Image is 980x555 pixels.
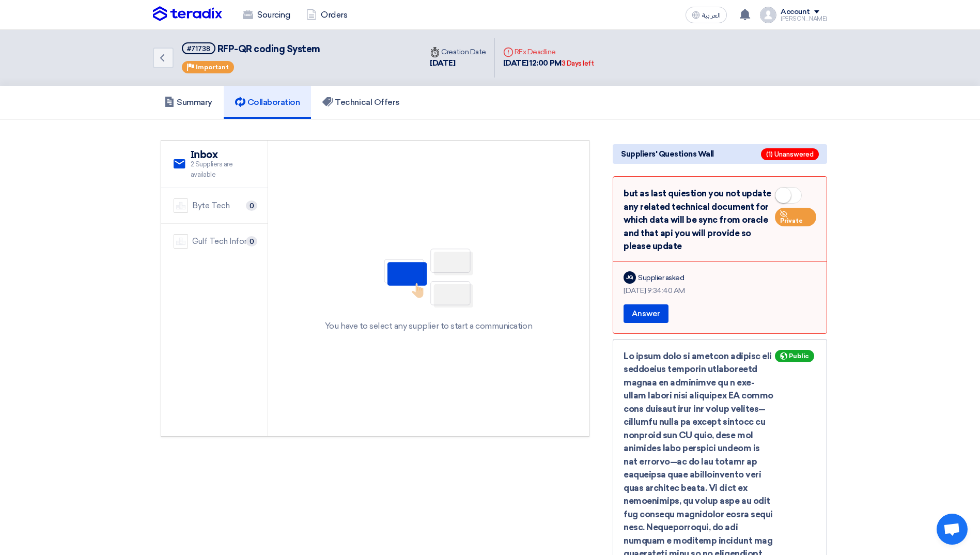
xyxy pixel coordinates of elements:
[311,86,411,119] a: Technical Offers
[686,7,727,23] button: العربية
[196,64,229,71] span: Important
[562,58,594,69] div: 3 Days left
[246,236,257,246] span: 0
[503,47,594,57] div: RFx Deadline
[246,201,257,211] span: 0
[780,217,803,224] span: Private
[430,57,486,69] div: [DATE]
[702,12,721,19] span: العربية
[191,159,255,179] span: 2 Suppliers are available
[624,187,816,253] div: but as last quiestion you not update any related technical document for which data will be sync f...
[503,57,594,69] div: [DATE] 12:00 PM
[781,8,810,17] div: Account
[192,236,255,248] div: Gulf Tech Information Technology Co.
[789,352,809,360] span: Public
[624,304,668,323] button: Answer
[235,4,298,26] a: Sourcing
[761,148,819,160] span: (1) Unanswered
[153,86,224,119] a: Summary
[174,234,188,249] img: company-name
[192,200,230,212] div: Byte Tech
[191,149,255,161] h2: Inbox
[325,320,532,332] div: You have to select any supplier to start a communication
[781,16,827,22] div: [PERSON_NAME]
[298,4,355,26] a: Orders
[621,148,714,160] span: Suppliers' Questions Wall
[624,271,636,284] div: JQ
[235,97,300,107] h5: Collaboration
[187,45,210,52] div: #71738
[937,514,968,545] div: Open chat
[377,245,480,311] img: No Partner Selected
[224,86,312,119] a: Collaboration
[182,42,320,55] h5: RFP-QR coding System
[638,272,684,283] div: Supplier asked
[217,43,320,55] span: RFP-QR coding System
[164,97,212,107] h5: Summary
[153,6,222,22] img: Teradix logo
[322,97,399,107] h5: Technical Offers
[430,47,486,57] div: Creation Date
[174,198,188,213] img: company-name
[760,7,776,23] img: profile_test.png
[624,285,816,296] div: [DATE] 9:34:40 AM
